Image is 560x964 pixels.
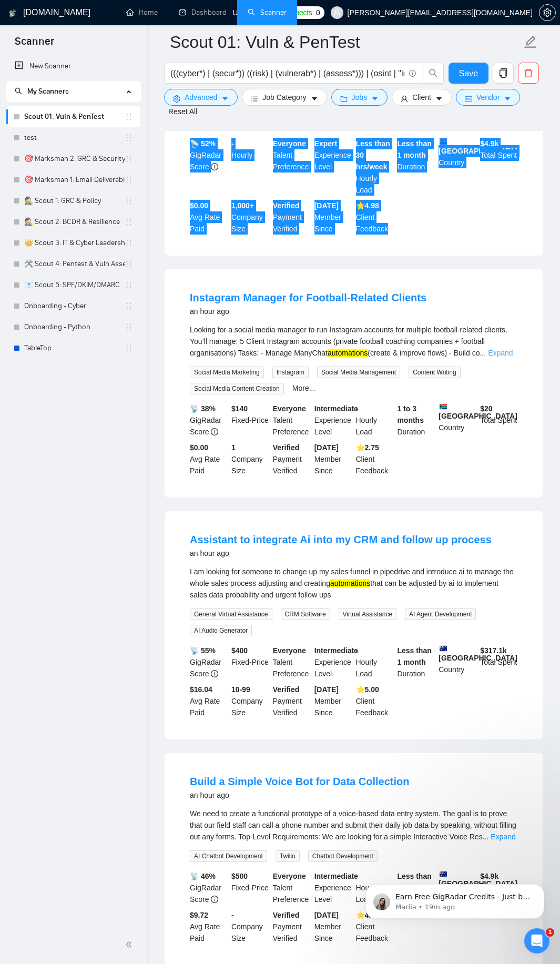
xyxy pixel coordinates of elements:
[459,67,478,80] span: Save
[221,95,229,103] span: caret-down
[436,138,478,196] div: Country
[6,253,140,275] li: 🛠️ Scout 4: Pentest & Vuln Assessment
[314,404,358,413] b: Intermediate
[328,349,368,357] mark: automations
[229,909,271,944] div: Company Size
[188,200,229,235] div: Avg Rate Paid
[229,138,271,196] div: Hourly
[354,200,395,235] div: Client Feedback
[395,645,436,679] div: Duration
[125,344,133,352] span: holder
[314,139,338,148] b: Expert
[229,870,271,905] div: Fixed-Price
[483,833,489,841] span: ...
[211,428,218,435] span: info-circle
[292,384,315,392] a: More...
[480,139,498,148] b: $ 4.9k
[271,645,312,679] div: Talent Preference
[539,4,556,21] button: setting
[6,56,140,77] li: New Scanner
[340,95,348,103] span: folder
[312,138,354,196] div: Experience Level
[190,646,216,655] b: 📡 55%
[354,138,395,196] div: Hourly Load
[392,89,452,106] button: userClientcaret-down
[242,89,327,106] button: barsJob Categorycaret-down
[317,367,400,378] span: Social Media Management
[190,367,264,378] span: Social Media Marketing
[276,850,300,862] span: Twilio
[333,9,341,16] span: user
[125,281,133,289] span: holder
[190,808,517,843] div: We need to create a functional prototype of a voice-based data entry system. The goal is to prove...
[273,911,300,919] b: Verified
[190,534,492,545] a: Assistant to integrate Ai into my CRM and follow up process
[185,92,217,103] span: Advanced
[409,70,416,77] span: info-circle
[251,95,258,103] span: bars
[331,89,388,106] button: folderJobscaret-down
[488,349,513,357] a: Expand
[354,442,395,476] div: Client Feedback
[24,296,125,317] a: Onboarding - Cyber
[272,367,309,378] span: Instagram
[478,138,520,196] div: Total Spent
[316,7,320,18] span: 0
[190,305,426,318] div: an hour ago
[6,232,140,253] li: 👑 Scout 3: IT & Cyber Leadership
[6,296,140,317] li: Onboarding - Cyber
[188,870,229,905] div: GigRadar Score
[190,443,208,452] b: $0.00
[190,201,208,210] b: $0.00
[439,645,517,662] b: [GEOGRAPHIC_DATA]
[314,872,358,880] b: Intermediate
[281,608,330,620] span: CRM Software
[273,443,300,452] b: Verified
[231,404,248,413] b: $ 140
[436,645,478,679] div: Country
[524,928,549,953] iframe: Intercom live chat
[211,163,218,170] span: info-circle
[24,275,125,296] a: 📧 Scout 5: SPF/DKIM/DMARC
[164,89,238,106] button: settingAdvancedcaret-down
[6,275,140,296] li: 📧 Scout 5: SPF/DKIM/DMARC
[271,442,312,476] div: Payment Verified
[190,608,272,620] span: General Virtual Assistance
[409,367,460,378] span: Content Writing
[188,403,229,438] div: GigRadar Score
[190,404,216,413] b: 📡 38%
[24,232,125,253] a: 👑 Scout 3: IT & Cyber Leadership
[314,443,339,452] b: [DATE]
[440,138,447,145] img: 🇮🇳
[397,646,431,666] b: Less than 1 month
[9,5,16,22] img: logo
[478,403,520,438] div: Total Spent
[314,646,358,655] b: Intermediate
[125,134,133,142] span: holder
[397,139,431,159] b: Less than 1 month
[24,106,125,127] a: Scout 01: Vuln & PenTest
[170,29,522,55] input: Scanner name...
[311,95,318,103] span: caret-down
[190,872,216,880] b: 📡 46%
[423,68,443,78] span: search
[312,645,354,679] div: Experience Level
[273,646,306,655] b: Everyone
[401,95,408,103] span: user
[356,646,359,655] b: -
[339,608,397,620] span: Virtual Assistance
[125,302,133,310] span: holder
[231,139,234,148] b: -
[546,928,554,937] span: 1
[190,911,208,919] b: $9.72
[24,317,125,338] a: Onboarding - Python
[397,404,424,424] b: 1 to 3 months
[273,685,300,694] b: Verified
[125,197,133,205] span: holder
[6,34,63,56] span: Scanner
[190,776,409,787] a: Build a Simple Voice Bot for Data Collection
[440,403,447,410] img: 🇿🇦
